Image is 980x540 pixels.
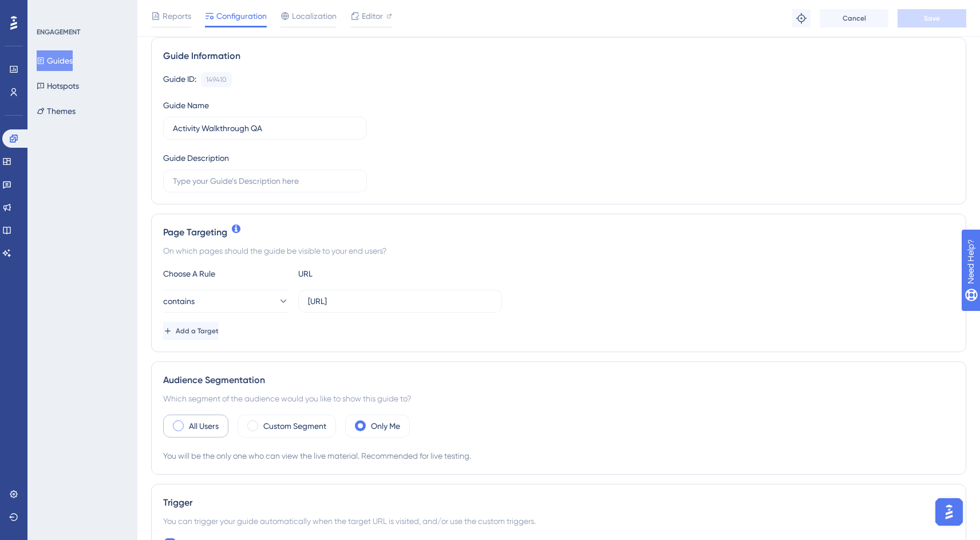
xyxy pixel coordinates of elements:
div: Guide Description [163,151,229,165]
div: Trigger [163,496,954,510]
div: You can trigger your guide automatically when the target URL is visited, and/or use the custom tr... [163,514,954,528]
button: Save [898,9,966,27]
span: Cancel [843,14,866,23]
div: You will be the only one who can view the live material. Recommended for live testing. [163,449,954,463]
div: URL [298,267,424,281]
button: contains [163,290,289,313]
span: Save [924,14,940,23]
span: Localization [292,9,337,23]
div: Choose A Rule [163,267,289,281]
div: On which pages should the guide be visible to your end users? [163,244,954,258]
div: Which segment of the audience would you like to show this guide to? [163,392,954,405]
input: Type your Guide’s Description here [173,175,357,187]
span: contains [163,294,195,308]
span: Need Help? [27,3,72,17]
iframe: UserGuiding AI Assistant Launcher [932,495,966,529]
div: Guide ID: [163,72,196,87]
span: Reports [163,9,191,23]
label: All Users [189,419,219,433]
input: yourwebsite.com/path [308,295,492,308]
div: Page Targeting [163,226,954,239]
button: Cancel [820,9,888,27]
input: Type your Guide’s Name here [173,122,357,135]
button: Guides [37,50,73,71]
span: Configuration [216,9,267,23]
div: Audience Segmentation [163,373,954,387]
button: Add a Target [163,322,219,340]
div: ENGAGEMENT [37,27,80,37]
button: Hotspots [37,76,79,96]
span: Add a Target [176,326,219,336]
div: Guide Name [163,98,209,112]
label: Only Me [371,419,400,433]
span: Editor [362,9,383,23]
div: Guide Information [163,49,954,63]
label: Custom Segment [263,419,326,433]
button: Themes [37,101,76,121]
div: 149410 [206,75,227,84]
